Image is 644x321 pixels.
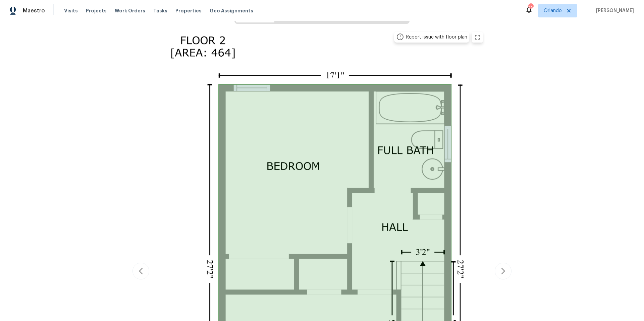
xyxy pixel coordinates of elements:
[86,7,107,14] span: Projects
[593,7,634,14] span: [PERSON_NAME]
[175,7,202,14] span: Properties
[23,7,45,14] span: Maestro
[544,7,562,14] span: Orlando
[153,8,167,13] span: Tasks
[115,7,145,14] span: Work Orders
[528,4,533,11] div: 45
[64,7,78,14] span: Visits
[472,32,483,43] button: zoom in
[406,34,467,41] div: Report issue with floor plan
[210,7,253,14] span: Geo Assignments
